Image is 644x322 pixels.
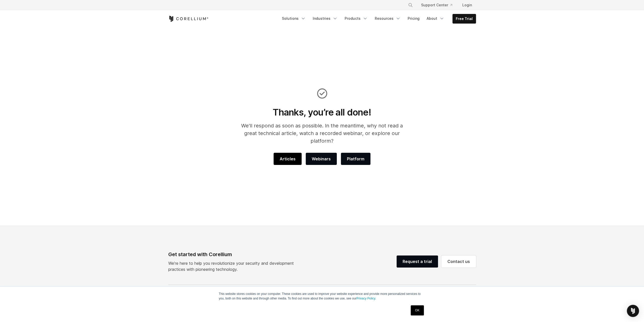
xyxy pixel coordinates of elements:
[219,292,425,301] p: This website stores cookies on your computer. These cookies are used to improve your website expe...
[627,305,639,317] div: Open Intercom Messenger
[341,153,370,165] a: Platform
[234,107,410,118] h1: Thanks, you’re all done!
[279,14,476,24] div: Navigation Menu
[306,153,337,165] a: Webinars
[168,260,298,272] p: We’re here to help you revolutionize your security and development practices with pioneering tech...
[312,156,331,162] span: Webinars
[274,153,302,165] a: Articles
[280,156,296,162] span: Articles
[168,251,298,258] div: Get started with Corellium
[417,1,456,10] a: Support Center
[402,1,476,10] div: Navigation Menu
[405,14,423,23] a: Pricing
[342,14,371,23] a: Products
[372,14,404,23] a: Resources
[168,16,209,22] a: Corellium Home
[424,14,447,23] a: About
[411,305,424,315] a: OK
[406,1,415,10] button: Search
[357,297,376,300] a: Privacy Policy.
[279,14,309,23] a: Solutions
[458,1,476,10] a: Login
[397,255,438,268] a: Request a trial
[453,14,476,23] a: Free Trial
[441,255,476,268] a: Contact us
[310,14,341,23] a: Industries
[234,122,410,145] p: We'll respond as soon as possible. In the meantime, why not read a great technical article, watch...
[347,156,364,162] span: Platform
